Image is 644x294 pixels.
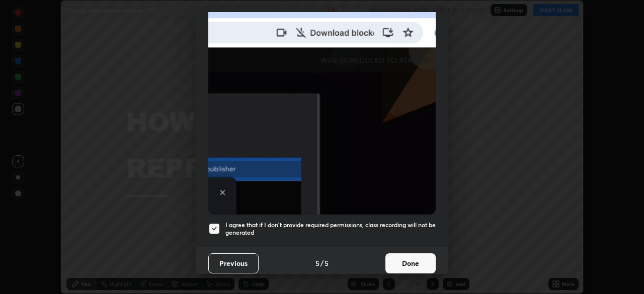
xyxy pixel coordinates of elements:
[385,253,436,273] button: Done
[325,258,329,268] h4: 5
[208,253,259,273] button: Previous
[315,258,319,268] h4: 5
[225,221,436,237] h5: I agree that if I don't provide required permissions, class recording will not be generated
[320,258,324,268] h4: /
